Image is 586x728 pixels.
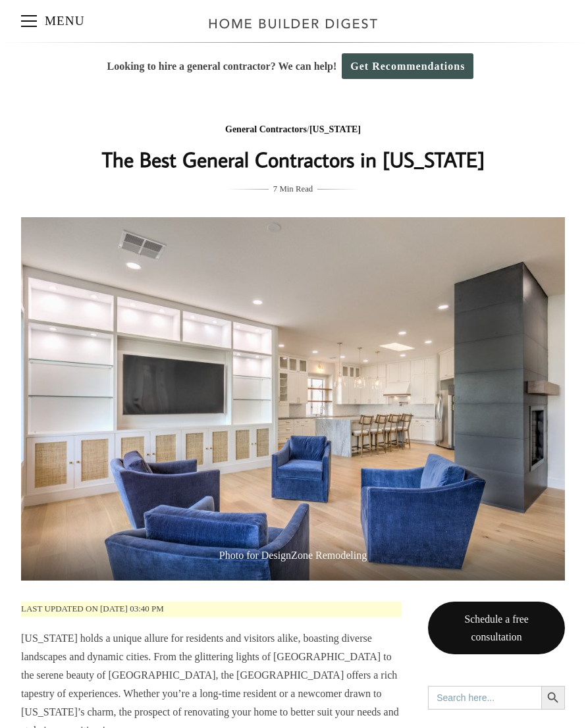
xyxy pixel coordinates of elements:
[21,20,37,22] span: Menu
[428,686,541,710] input: Search here...
[21,536,565,581] span: Photo for DesignZone Remodeling
[21,602,402,617] p: Last updated on [DATE] 03:40 pm
[273,182,313,196] span: 7 Min Read
[30,122,556,138] div: /
[225,124,307,134] a: General Contractors
[342,53,473,79] a: Get Recommendations
[309,124,361,134] a: [US_STATE]
[546,690,560,705] svg: Search
[428,602,565,654] a: Schedule a free consultation
[30,143,556,175] h1: The Best General Contractors in [US_STATE]
[203,11,384,36] img: Home Builder Digest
